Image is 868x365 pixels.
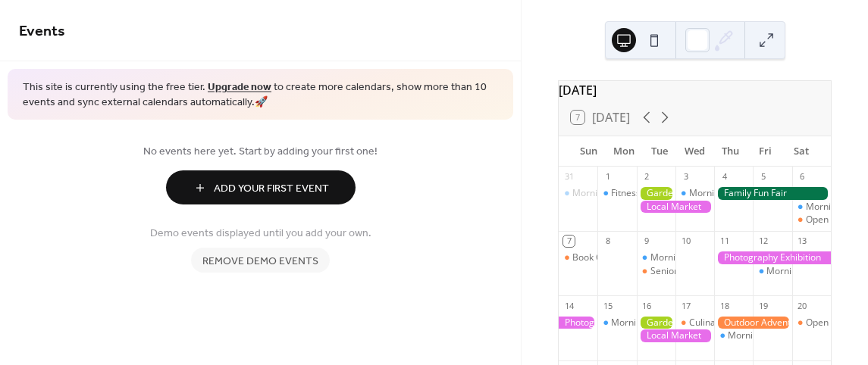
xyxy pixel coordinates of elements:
[680,236,691,247] div: 10
[606,136,642,167] div: Mon
[572,251,660,264] div: Book Club Gathering
[563,171,575,182] div: 31
[713,136,748,167] div: Thu
[641,136,677,167] div: Tue
[792,201,831,214] div: Morning Yoga Bliss
[797,171,808,182] div: 6
[766,265,848,278] div: Morning Yoga Bliss
[559,251,597,264] div: Book Club Gathering
[563,236,575,247] div: 7
[757,300,769,311] div: 19
[748,136,784,167] div: Fri
[166,170,356,204] button: Add Your First Event
[757,171,769,182] div: 5
[689,317,785,329] div: Culinary Cooking Class
[597,317,636,329] div: Morning Yoga Bliss
[572,187,653,200] div: Morning Yoga Bliss
[719,300,730,311] div: 18
[602,171,613,182] div: 1
[650,265,730,278] div: Seniors' Social Tea
[641,171,653,182] div: 2
[714,317,792,329] div: Outdoor Adventure Day
[719,236,730,247] div: 11
[641,300,653,311] div: 16
[19,17,65,46] span: Events
[757,236,769,247] div: 12
[637,329,715,342] div: Local Market
[797,300,808,311] div: 20
[797,236,808,247] div: 13
[714,329,753,342] div: Morning Yoga Bliss
[637,251,675,264] div: Morning Yoga Bliss
[23,80,498,110] span: This site is currently using the free tier. to create more calendars, show more than 10 events an...
[689,187,770,200] div: Morning Yoga Bliss
[714,187,831,200] div: Family Fun Fair
[597,187,636,200] div: Fitness Bootcamp
[641,236,653,247] div: 9
[753,265,791,278] div: Morning Yoga Bliss
[602,300,613,311] div: 15
[19,170,502,204] a: Add Your First Event
[637,187,675,200] div: Gardening Workshop
[637,317,675,329] div: Gardening Workshop
[571,136,606,167] div: Sun
[637,201,715,214] div: Local Market
[680,171,691,182] div: 3
[719,171,730,182] div: 4
[714,251,831,264] div: Photography Exhibition
[680,300,691,311] div: 17
[792,214,831,226] div: Open Mic Night
[677,136,713,167] div: Wed
[611,187,686,200] div: Fitness Bootcamp
[675,317,714,329] div: Culinary Cooking Class
[792,317,831,329] div: Open Mic Night
[150,226,371,242] span: Demo events displayed until you add your own.
[728,329,809,342] div: Morning Yoga Bliss
[675,187,714,200] div: Morning Yoga Bliss
[191,248,330,273] button: Remove demo events
[202,254,318,270] span: Remove demo events
[214,181,329,197] span: Add Your First Event
[650,251,732,264] div: Morning Yoga Bliss
[563,300,575,311] div: 14
[637,265,675,278] div: Seniors' Social Tea
[559,187,597,200] div: Morning Yoga Bliss
[602,236,613,247] div: 8
[611,317,692,329] div: Morning Yoga Bliss
[19,144,502,160] span: No events here yet. Start by adding your first one!
[783,136,819,167] div: Sat
[559,317,597,329] div: Photography Exhibition
[208,77,271,98] a: Upgrade now
[559,81,831,99] div: [DATE]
